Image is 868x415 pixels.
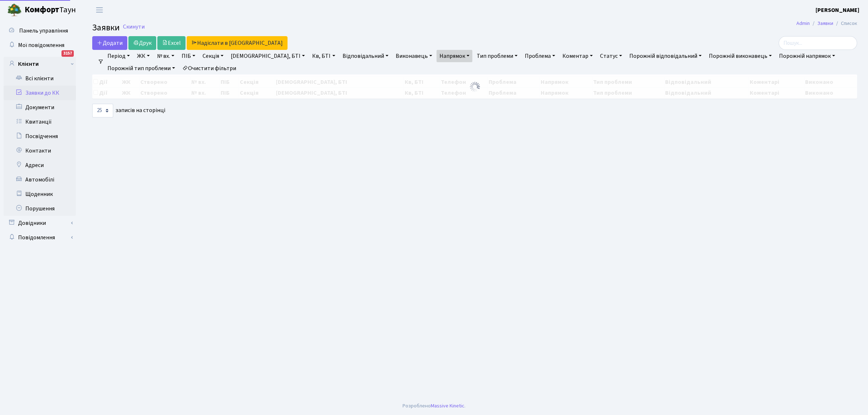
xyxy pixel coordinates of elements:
a: Коментар [559,50,596,62]
span: Додати [97,39,123,47]
a: Документи [4,100,76,115]
a: Щоденник [4,187,76,201]
a: Мої повідомлення3157 [4,38,76,52]
a: Заявки [817,20,833,27]
a: ПІБ [179,50,198,62]
a: № вх. [154,50,177,62]
span: Мої повідомлення [18,41,64,49]
a: Напрямок [437,50,472,62]
a: Адреси [4,158,76,172]
a: Порожній відповідальний [626,50,705,62]
a: Всі клієнти [4,71,76,86]
a: Друк [128,36,156,50]
a: Секція [200,50,226,62]
a: Довідники [4,216,76,230]
a: Панель управління [4,23,76,38]
a: Кв, БТІ [309,50,338,62]
label: записів на сторінці [92,104,165,117]
nav: breadcrumb [786,16,868,31]
a: Контакти [4,144,76,158]
a: Автомобілі [4,172,76,187]
a: Скинути [123,23,145,30]
a: Виконавець [393,50,435,62]
img: logo.png [7,3,22,17]
a: Посвідчення [4,129,76,144]
button: Переключити навігацію [90,4,109,16]
a: Квитанції [4,115,76,129]
a: ЖК [134,50,153,62]
a: Excel [157,36,186,50]
a: Надіслати в [GEOGRAPHIC_DATA] [187,36,288,50]
span: Таун [25,4,76,16]
a: Проблема [522,50,558,62]
a: Тип проблеми [474,50,520,62]
span: Панель управління [19,27,68,35]
a: Massive Kinetic [431,402,464,410]
a: Admin [796,20,810,27]
div: 3157 [61,50,74,57]
a: Відповідальний [340,50,391,62]
span: Заявки [92,21,120,34]
a: Клієнти [4,57,76,71]
div: Розроблено . [403,402,465,410]
a: Порожній тип проблеми [105,62,178,74]
b: [PERSON_NAME] [816,6,859,14]
a: Статус [597,50,625,62]
select: записів на сторінці [92,104,113,117]
a: Порожній напрямок [776,50,838,62]
a: Очистити фільтри [179,62,239,74]
a: Заявки до КК [4,86,76,100]
img: Обробка... [469,81,481,93]
b: Комфорт [25,4,59,16]
li: Список [833,20,857,27]
a: Додати [92,36,127,50]
a: [PERSON_NAME] [816,6,859,14]
a: Повідомлення [4,230,76,245]
a: Порожній виконавець [706,50,775,62]
input: Пошук... [779,36,857,50]
a: Порушення [4,201,76,216]
a: [DEMOGRAPHIC_DATA], БТІ [228,50,308,62]
a: Період [105,50,133,62]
